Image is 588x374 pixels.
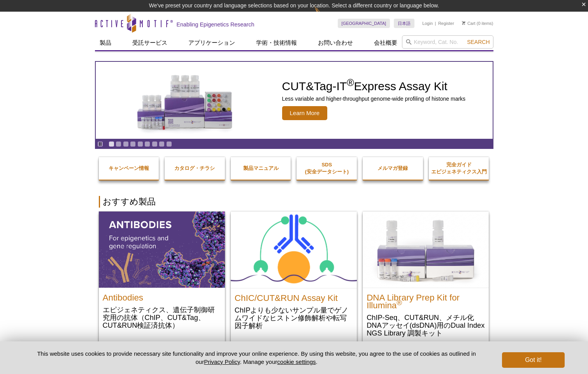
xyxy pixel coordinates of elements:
[402,35,493,49] input: Keyword, Cat. No.
[347,77,354,88] sup: ®
[99,211,225,288] img: All Antibodies
[235,290,353,302] h2: ChIC/CUT&RUN Assay Kit
[465,38,492,45] button: Search
[177,21,255,28] h2: Enabling Epigenetics Research
[235,306,353,330] p: ChIPよりも少ないサンプル量でゲノムワイドなヒストン修飾解析や転写因子解析
[369,35,402,50] a: 会社概要
[363,157,423,180] a: メルマガ登録
[363,211,489,288] img: DNA Library Prep Kit for Illumina
[277,358,316,365] button: cookie settings
[435,19,436,28] li: |
[204,358,240,365] a: Privacy Policy
[377,165,408,171] strong: メルマガ登録
[152,141,158,147] a: Go to slide 7
[282,80,466,92] h2: CUT&Tag-IT Express Assay Kit
[184,35,240,50] a: アプリケーション
[95,35,116,50] a: 製品
[502,352,564,368] button: Got it!
[109,141,114,147] a: Go to slide 1
[231,211,357,288] img: ChIC/CUT&RUN Assay Kit
[429,154,489,183] a: 完全ガイドエピジェネティクス入門
[462,19,493,28] li: (0 items)
[116,141,121,147] a: Go to slide 2
[462,21,465,25] img: Your Cart
[305,162,349,175] strong: SDS (安全データシート)
[422,21,433,26] a: Login
[109,165,149,171] strong: キャンペーン情報
[363,211,489,345] a: DNA Library Prep Kit for Illumina DNA Library Prep Kit for Illumina® ChIP-Seq、CUT&RUN、メチル化DNAアッセイ...
[282,106,328,120] span: Learn More
[103,290,221,302] h2: Antibodies
[96,62,493,139] article: CUT&Tag-IT Express Assay Kit
[467,39,490,45] span: Search
[243,165,279,171] strong: 製品マニュアル
[123,141,129,147] a: Go to slide 3
[314,6,335,24] img: Change Here
[121,58,249,143] img: CUT&Tag-IT Express Assay Kit
[130,141,136,147] a: Go to slide 4
[24,350,490,366] p: This website uses cookies to provide necessary site functionality and improve your online experie...
[367,313,485,337] p: ChIP-Seq、CUT&RUN、メチル化DNAアッセイ(dsDNA)用のDual Index NGS Library 調製キット
[96,62,493,139] a: CUT&Tag-IT Express Assay Kit CUT&Tag-IT®Express Assay Kit Less variable and higher-throughput gen...
[174,165,215,171] strong: カタログ・チラシ
[103,306,221,329] p: エピジェネティクス、遺伝子制御研究用の抗体（ChIP、CUT&Tag、CUT&RUN検証済抗体）
[297,154,357,183] a: SDS(安全データシート)
[128,35,172,50] a: 受託サービス
[394,19,414,28] a: 日本語
[99,211,225,337] a: All Antibodies Antibodies エピジェネティクス、遺伝子制御研究用の抗体（ChIP、CUT&Tag、CUT&RUN検証済抗体）
[231,157,291,180] a: 製品マニュアル
[144,141,150,147] a: Go to slide 6
[431,162,487,175] strong: 完全ガイド エピジェネティクス入門
[367,290,485,309] h2: DNA Library Prep Kit for Illumina
[438,21,454,26] a: Register
[99,157,159,180] a: キャンペーン情報
[282,95,466,102] p: Less variable and higher-throughput genome-wide profiling of histone marks
[137,141,143,147] a: Go to slide 5
[397,299,402,307] sup: ®
[462,21,476,26] a: Cart
[97,141,103,147] a: Toggle autoplay
[166,141,172,147] a: Go to slide 9
[338,19,390,28] a: [GEOGRAPHIC_DATA]
[99,196,490,208] h2: おすすめ製品
[165,157,225,180] a: カタログ・チラシ
[313,35,358,50] a: お問い合わせ
[231,211,357,337] a: ChIC/CUT&RUN Assay Kit ChIC/CUT&RUN Assay Kit ChIPよりも少ないサンプル量でゲノムワイドなヒストン修飾解析や転写因子解析
[251,35,302,50] a: 学術・技術情報
[159,141,165,147] a: Go to slide 8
